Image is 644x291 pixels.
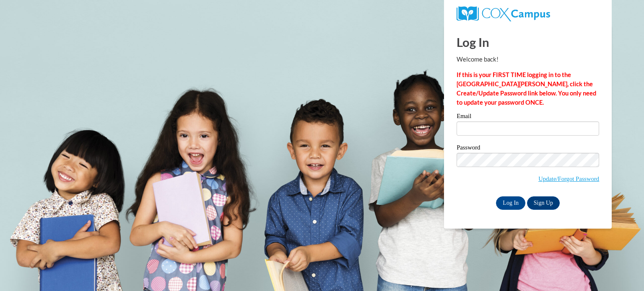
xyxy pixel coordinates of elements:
[457,113,599,121] label: Email
[538,175,599,182] a: Update/Forgot Password
[457,71,596,106] strong: If this is your FIRST TIME logging in to the [GEOGRAPHIC_DATA][PERSON_NAME], click the Create/Upd...
[457,55,599,64] p: Welcome back!
[457,6,550,21] img: COX Campus
[457,33,599,51] h1: Log In
[457,10,550,17] a: COX Campus
[496,196,525,210] input: Log In
[527,196,560,210] a: Sign Up
[457,144,599,153] label: Password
